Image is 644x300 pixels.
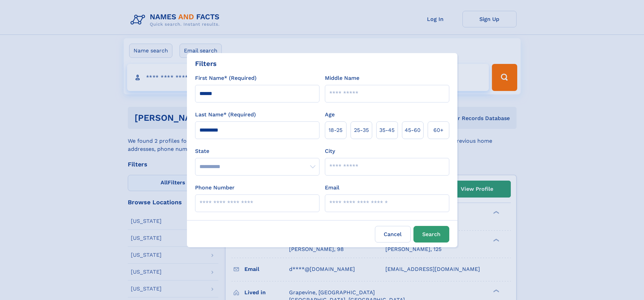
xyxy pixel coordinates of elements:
[325,147,335,155] label: City
[195,184,235,192] label: Phone Number
[413,226,449,243] button: Search
[325,184,339,192] label: Email
[195,147,319,155] label: State
[195,59,217,69] div: Filters
[325,111,335,119] label: Age
[195,111,256,119] label: Last Name* (Required)
[195,74,257,82] label: First Name* (Required)
[379,126,395,134] span: 35‑45
[329,126,342,134] span: 18‑25
[325,74,359,82] label: Middle Name
[405,126,421,134] span: 45‑60
[433,126,444,134] span: 60+
[375,226,411,243] label: Cancel
[354,126,369,134] span: 25‑35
